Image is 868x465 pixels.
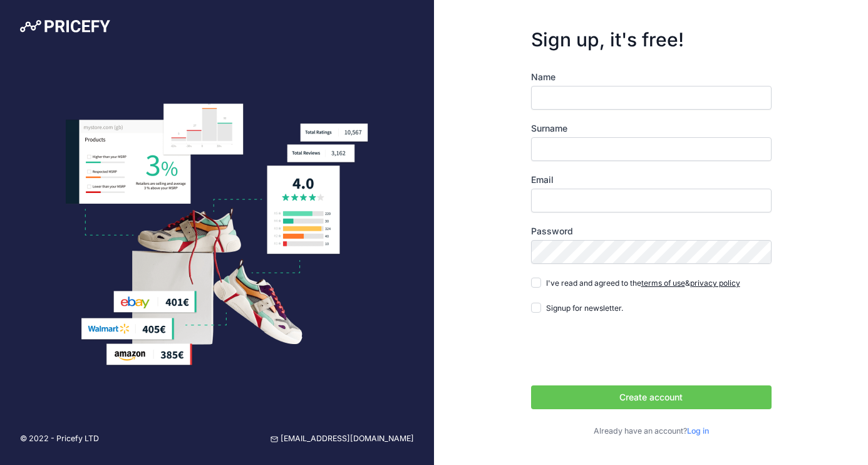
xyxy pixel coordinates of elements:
label: Name [531,71,772,83]
p: © 2022 - Pricefy LTD [20,433,99,445]
span: Signup for newsletter. [546,303,623,313]
h3: Sign up, it's free! [531,28,772,51]
a: terms of use [641,278,685,288]
label: Password [531,225,772,238]
span: I've read and agreed to the & [546,278,740,288]
a: privacy policy [690,278,740,288]
img: Pricefy [20,20,110,33]
button: Create account [531,385,772,409]
a: Log in [687,426,709,436]
label: Surname [531,122,772,135]
p: Already have an account? [531,426,772,437]
a: [EMAIL_ADDRESS][DOMAIN_NAME] [271,433,414,445]
iframe: reCAPTCHA [531,327,721,375]
label: Email [531,174,772,186]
